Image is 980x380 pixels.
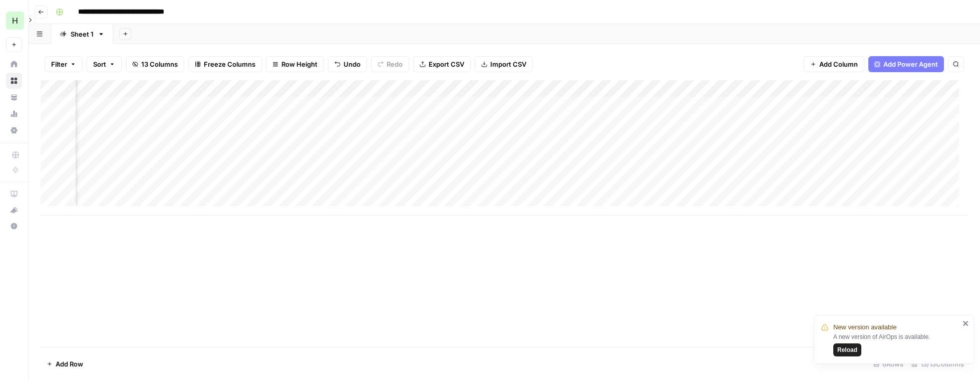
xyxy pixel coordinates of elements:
[344,59,361,69] span: Undo
[6,186,22,202] a: AirOps Academy
[883,59,938,69] span: Add Power Agent
[6,56,22,72] a: Home
[387,59,403,69] span: Redo
[126,56,184,72] button: 13 Columns
[51,59,67,69] span: Filter
[56,359,83,369] span: Add Row
[833,322,896,332] span: New version available
[12,15,18,27] span: H
[869,356,907,372] div: 6 Rows
[41,356,89,372] button: Add Row
[6,89,22,105] a: Your Data
[907,356,968,372] div: 13/13 Columns
[6,73,22,89] a: Browse
[188,56,262,72] button: Freeze Columns
[204,59,255,69] span: Freeze Columns
[833,343,861,356] button: Reload
[51,24,113,44] a: Sheet 1
[71,29,94,39] div: Sheet 1
[371,56,409,72] button: Redo
[266,56,324,72] button: Row Height
[868,56,944,72] button: Add Power Agent
[429,59,464,69] span: Export CSV
[87,56,122,72] button: Sort
[804,56,864,72] button: Add Column
[962,319,969,327] button: close
[819,59,858,69] span: Add Column
[833,332,959,356] div: A new version of AirOps is available.
[328,56,367,72] button: Undo
[6,122,22,138] a: Settings
[281,59,317,69] span: Row Height
[6,8,22,33] button: Workspace: Hasbrook
[141,59,178,69] span: 13 Columns
[7,203,22,218] div: What's new?
[475,56,533,72] button: Import CSV
[93,59,106,69] span: Sort
[6,218,22,234] button: Help + Support
[413,56,471,72] button: Export CSV
[6,106,22,122] a: Usage
[837,345,857,354] span: Reload
[45,56,83,72] button: Filter
[6,202,22,218] button: What's new?
[490,59,526,69] span: Import CSV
